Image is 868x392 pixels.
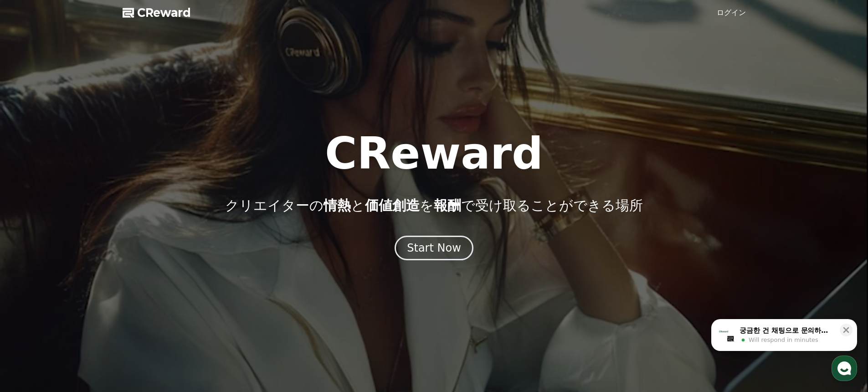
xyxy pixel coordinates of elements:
div: Start Now [407,241,461,255]
span: 報酬 [434,197,461,213]
p: クリエイターの と を で受け取ることができる場所 [225,197,643,214]
button: Start Now [395,236,473,260]
a: CReward [123,5,191,20]
a: Start Now [395,245,473,253]
span: 価値創造 [365,197,420,213]
a: ログイン [717,7,746,18]
h1: CReward [325,132,543,175]
span: 情熱 [324,197,351,213]
span: CReward [137,5,191,20]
